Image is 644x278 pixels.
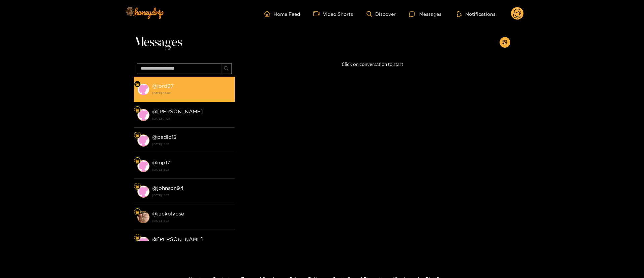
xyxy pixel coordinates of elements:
[137,160,149,172] img: conversation
[137,134,149,147] img: conversation
[135,133,139,137] img: Fan Level
[500,37,510,48] button: appstore-add
[137,237,149,249] img: conversation
[152,167,231,173] strong: [DATE] 15:33
[135,159,139,163] img: Fan Level
[135,210,139,214] img: Fan Level
[152,192,231,198] strong: [DATE] 15:33
[152,116,231,122] strong: [DATE] 04:23
[367,11,396,17] a: Discover
[221,63,232,74] button: search
[313,11,353,17] a: Video Shorts
[313,11,323,17] span: video-camera
[152,211,184,216] strong: @ jackolypse
[137,211,149,223] img: conversation
[137,186,149,198] img: conversation
[135,82,139,86] img: Fan Level
[152,83,174,89] strong: @ jord97
[152,90,231,96] strong: [DATE] 03:02
[455,10,498,17] button: Notifications
[152,218,231,224] strong: [DATE] 15:33
[135,108,139,112] img: Fan Level
[152,160,170,165] strong: @ mp17
[235,61,510,68] p: Click on conversation to start
[502,40,507,45] span: appstore-add
[135,185,139,189] img: Fan Level
[152,185,183,191] strong: @ johnson94
[152,236,203,242] strong: @ [PERSON_NAME]
[264,11,300,17] a: Home Feed
[152,109,203,114] strong: @ [PERSON_NAME]
[134,34,182,50] span: Messages
[137,109,149,121] img: conversation
[135,236,139,240] img: Fan Level
[152,141,231,147] strong: [DATE] 15:33
[137,83,149,95] img: conversation
[152,134,176,140] strong: @ pedlo13
[224,66,229,72] span: search
[409,10,441,18] div: Messages
[264,11,273,17] span: home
